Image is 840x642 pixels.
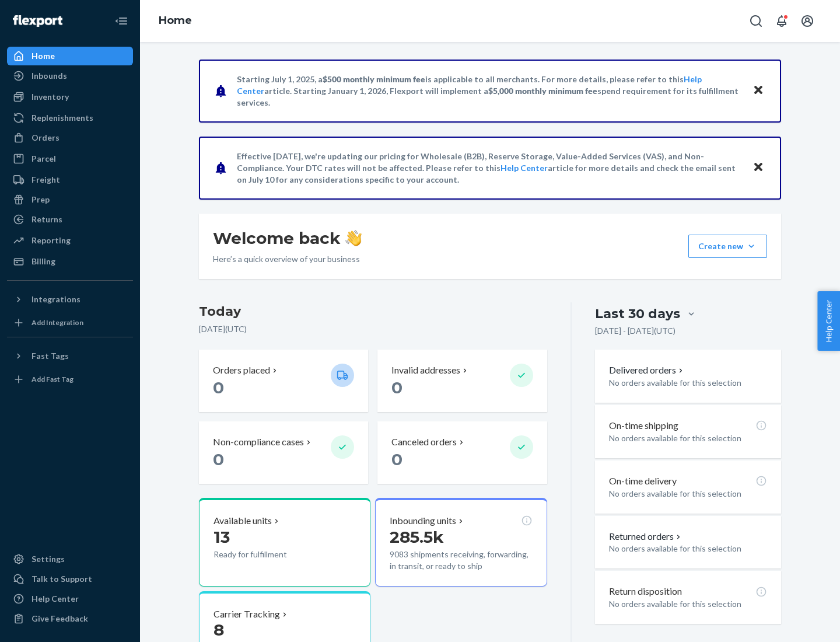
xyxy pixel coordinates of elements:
[32,112,93,124] div: Replenishments
[609,377,767,389] p: No orders available for this selection
[796,9,819,33] button: Open account menu
[32,91,69,103] div: Inventory
[609,598,767,610] p: No orders available for this selection
[213,228,362,249] h1: Welcome back
[213,549,321,560] p: Ready for fulfillment
[817,291,840,351] button: Help Center
[213,527,230,547] span: 13
[32,553,65,565] div: Settings
[7,128,133,147] a: Orders
[7,190,133,209] a: Prep
[345,230,362,246] img: hand-wave emoji
[237,151,741,186] p: Effective [DATE], we're updating our pricing for Wholesale (B2B), Reserve Storage, Value-Added Se...
[32,132,60,144] div: Orders
[7,67,133,85] a: Inbounds
[751,82,766,99] button: Close
[32,70,67,82] div: Inbounds
[377,421,547,484] button: Canceled orders 0
[391,364,460,377] p: Invalid addresses
[199,421,368,484] button: Non-compliance cases 0
[213,435,304,449] p: Non-compliance cases
[501,163,548,173] a: Help Center
[7,88,133,106] a: Inventory
[32,294,80,305] div: Integrations
[32,317,83,327] div: Add Integration
[7,313,133,332] a: Add Integration
[7,109,133,127] a: Replenishments
[609,364,685,377] button: Delivered orders
[7,252,133,271] a: Billing
[149,4,201,38] ol: breadcrumbs
[609,474,677,488] p: On-time delivery
[609,530,683,543] button: Returned orders
[110,9,133,33] button: Close Navigation
[32,374,73,384] div: Add Fast Tag
[609,488,767,500] p: No orders available for this selection
[609,585,682,598] p: Return disposition
[32,235,71,246] div: Reporting
[199,350,368,412] button: Orders placed 0
[7,609,133,628] button: Give Feedback
[7,231,133,250] a: Reporting
[32,256,55,267] div: Billing
[7,589,133,608] a: Help Center
[323,74,425,84] span: $500 monthly minimum fee
[7,570,133,588] a: Talk to Support
[609,543,767,554] p: No orders available for this selection
[7,550,133,568] a: Settings
[7,347,133,365] button: Fast Tags
[32,153,56,165] div: Parcel
[159,14,192,27] a: Home
[390,527,444,547] span: 285.5k
[609,432,767,444] p: No orders available for this selection
[7,47,133,65] a: Home
[744,9,768,33] button: Open Search Box
[595,325,675,337] p: [DATE] - [DATE] ( UTC )
[199,302,547,321] h3: Today
[488,86,597,96] span: $5,000 monthly minimum fee
[375,498,547,587] button: Inbounding units285.5k9083 shipments receiving, forwarding, in transit, or ready to ship
[751,159,766,176] button: Close
[199,498,370,587] button: Available units13Ready for fulfillment
[32,350,69,362] div: Fast Tags
[770,9,793,33] button: Open notifications
[13,15,62,27] img: Flexport logo
[32,593,79,605] div: Help Center
[237,74,741,109] p: Starting July 1, 2025, a is applicable to all merchants. For more details, please refer to this a...
[213,608,280,621] p: Carrier Tracking
[377,350,547,412] button: Invalid addresses 0
[595,305,680,323] div: Last 30 days
[32,214,62,225] div: Returns
[32,613,88,624] div: Give Feedback
[390,549,532,572] p: 9083 shipments receiving, forwarding, in transit, or ready to ship
[32,573,92,585] div: Talk to Support
[7,210,133,229] a: Returns
[32,50,55,62] div: Home
[32,174,60,186] div: Freight
[7,370,133,389] a: Add Fast Tag
[199,323,547,335] p: [DATE] ( UTC )
[213,378,224,397] span: 0
[391,449,402,469] span: 0
[213,449,224,469] span: 0
[391,435,457,449] p: Canceled orders
[213,514,272,528] p: Available units
[7,149,133,168] a: Parcel
[213,364,270,377] p: Orders placed
[213,620,224,640] span: 8
[391,378,402,397] span: 0
[688,235,767,258] button: Create new
[7,170,133,189] a: Freight
[390,514,456,528] p: Inbounding units
[7,290,133,309] button: Integrations
[32,194,50,205] div: Prep
[213,253,362,265] p: Here’s a quick overview of your business
[609,419,678,432] p: On-time shipping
